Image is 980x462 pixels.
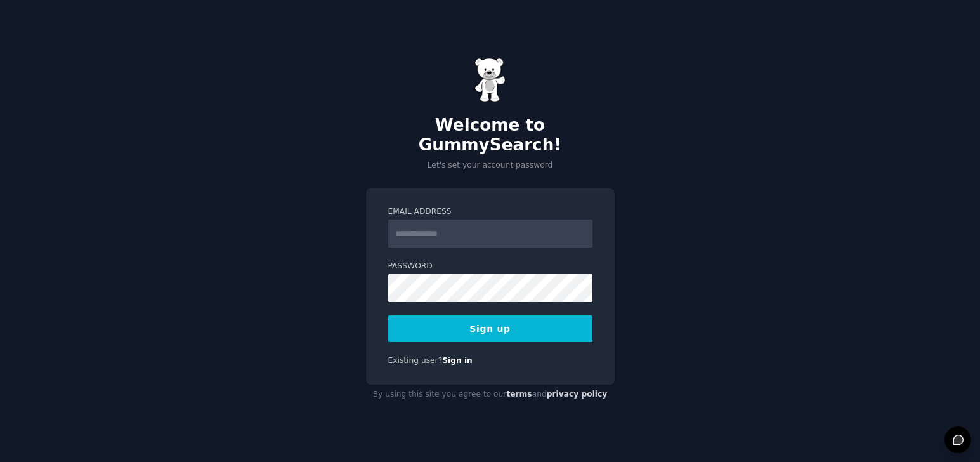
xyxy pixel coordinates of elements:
span: Existing user? [388,356,443,365]
a: privacy policy [547,390,608,399]
h2: Welcome to GummySearch! [366,115,615,155]
div: By using this site you agree to our and [366,385,615,405]
label: Email Address [388,206,592,218]
a: Sign in [442,356,473,365]
button: Sign up [388,315,592,342]
img: Gummy Bear [474,58,506,102]
p: Let's set your account password [366,160,615,171]
label: Password [388,261,592,272]
a: terms [506,390,532,399]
